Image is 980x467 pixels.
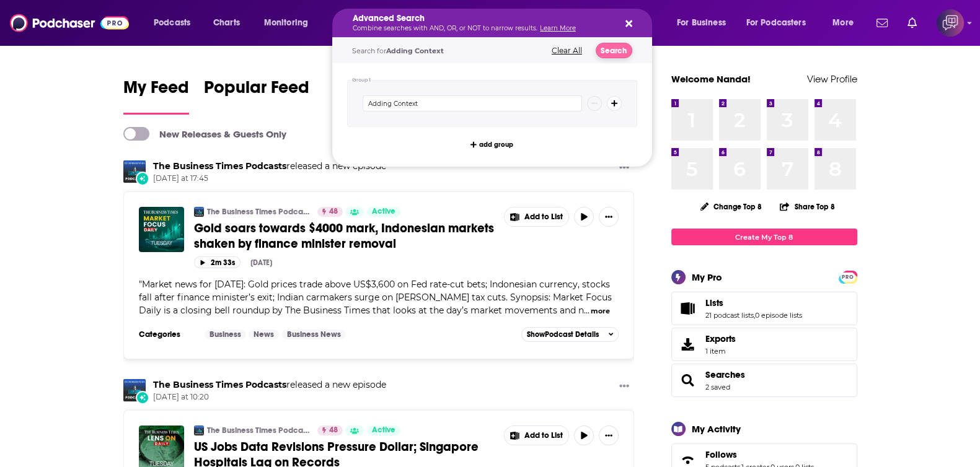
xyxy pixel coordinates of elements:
span: Logged in as corioliscompany [937,9,964,37]
button: Search [596,43,632,58]
a: Business [205,330,246,339]
span: Exports [676,336,700,353]
a: The Business Times Podcasts [207,207,309,217]
span: , [754,311,755,320]
span: For Business [677,14,726,32]
span: Searches [671,364,857,397]
div: My Activity [692,423,741,435]
span: Adding Context [386,46,444,55]
p: Combine searches with AND, OR, or NOT to narrow results. [353,25,612,32]
a: Lists [676,300,700,317]
span: Gold soars towards $4000 mark, Indonesian markets shaken by finance minister removal [194,220,494,251]
img: The Business Times Podcasts [123,160,146,183]
button: open menu [668,13,741,33]
span: Search for [352,46,444,55]
button: Show profile menu [937,9,964,37]
a: The Business Times Podcasts [153,160,286,172]
span: Active [372,424,395,437]
h4: Group 1 [352,77,371,83]
span: Monitoring [264,14,308,32]
button: ShowPodcast Details [521,327,619,342]
a: Welcome Nanda! [671,73,751,85]
div: My Pro [692,271,722,283]
a: The Business Times Podcasts [153,379,286,390]
a: Searches [705,369,745,380]
button: Show More Button [505,207,569,226]
a: Active [367,207,400,217]
button: add group [467,137,517,152]
span: PRO [841,273,855,282]
a: Lists [705,297,802,308]
span: Popular Feed [204,77,309,105]
button: Show More Button [614,160,634,176]
span: Active [372,206,395,218]
h3: Categories [139,330,195,339]
a: Active [367,426,400,435]
img: The Business Times Podcasts [194,207,204,217]
a: The Business Times Podcasts [194,426,204,435]
span: add group [479,141,513,148]
a: Show notifications dropdown [872,12,893,33]
button: open menu [255,13,324,33]
img: Gold soars towards $4000 mark, Indonesian markets shaken by finance minister removal [139,207,184,252]
span: 1 item [705,347,736,356]
span: Podcasts [154,14,190,32]
a: 21 podcast lists [705,311,754,320]
a: My Feed [123,77,189,115]
span: 48 [329,206,338,218]
a: Charts [205,13,247,33]
span: My Feed [123,77,189,105]
span: Add to List [524,212,563,222]
img: The Business Times Podcasts [123,379,146,401]
span: For Podcasters [746,14,806,32]
a: Exports [671,328,857,361]
span: " [139,279,612,316]
div: New Episode [136,391,149,404]
a: PRO [841,272,855,281]
button: open menu [738,13,824,33]
h3: released a new episode [153,160,386,172]
span: Add to List [524,431,563,440]
div: [DATE] [250,258,272,267]
a: Searches [676,372,700,389]
img: User Profile [937,9,964,37]
div: New Episode [136,172,149,185]
h5: Advanced Search [353,14,612,23]
button: open menu [145,13,206,33]
a: Popular Feed [204,77,309,115]
a: Business News [282,330,346,339]
span: More [832,14,854,32]
a: Show notifications dropdown [903,12,922,33]
span: Lists [671,292,857,325]
button: Show More Button [599,207,619,227]
a: 0 episode lists [755,311,802,320]
button: Change Top 8 [693,199,770,214]
span: ... [584,305,589,316]
span: Lists [705,297,723,308]
span: Exports [705,333,736,344]
span: Follows [705,449,737,460]
a: Learn More [540,24,576,32]
button: Show More Button [505,426,569,445]
a: Create My Top 8 [671,229,857,245]
div: Search podcasts, credits, & more... [344,9,664,37]
span: [DATE] at 17:45 [153,173,386,184]
h3: released a new episode [153,379,386,391]
a: The Business Times Podcasts [207,426,309,435]
input: Type a keyword or phrase... [363,95,582,111]
a: New Releases & Guests Only [123,127,286,141]
a: 48 [317,426,343,435]
a: News [249,330,279,339]
button: Clear All [548,46,586,55]
button: Show More Button [599,426,619,445]
a: Gold soars towards $4000 mark, Indonesian markets shaken by finance minister removal [194,220,495,251]
a: 2 saved [705,383,730,391]
span: [DATE] at 10:20 [153,392,386,403]
img: Podchaser - Follow, Share and Rate Podcasts [10,11,129,35]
